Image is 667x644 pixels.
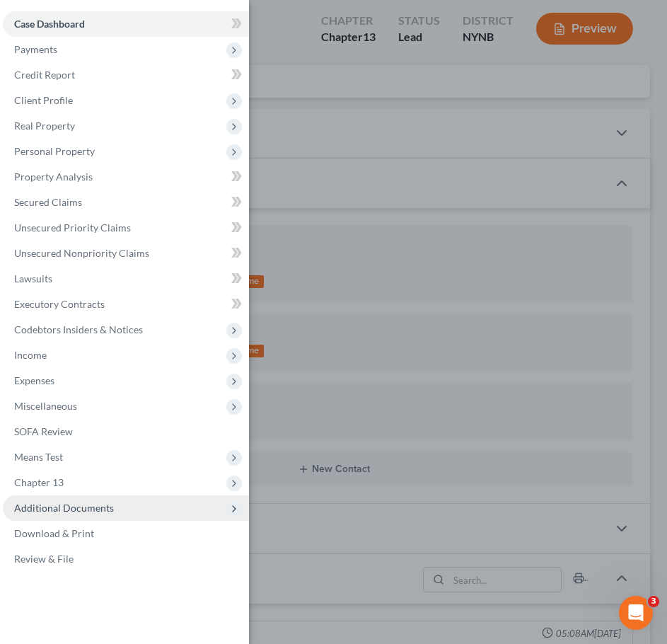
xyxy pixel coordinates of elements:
[14,94,73,106] span: Client Profile
[3,521,249,546] a: Download & Print
[14,374,54,386] span: Expenses
[14,196,82,208] span: Secured Claims
[3,164,249,190] a: Property Analysis
[3,11,249,37] a: Case Dashboard
[14,298,105,310] span: Executory Contracts
[14,120,75,132] span: Real Property
[3,215,249,241] a: Unsecured Priority Claims
[14,272,52,284] span: Lawsuits
[619,596,653,630] iframe: Intercom live chat
[14,451,63,463] span: Means Test
[3,62,249,88] a: Credit Report
[3,546,249,572] a: Review & File
[14,400,77,412] span: Miscellaneous
[14,18,85,30] span: Case Dashboard
[14,502,114,514] span: Additional Documents
[14,553,74,565] span: Review & File
[14,69,75,81] span: Credit Report
[648,596,659,607] span: 3
[14,425,73,437] span: SOFA Review
[14,171,93,183] span: Property Analysis
[3,292,249,317] a: Executory Contracts
[3,241,249,266] a: Unsecured Nonpriority Claims
[14,323,143,335] span: Codebtors Insiders & Notices
[14,43,57,55] span: Payments
[14,247,149,259] span: Unsecured Nonpriority Claims
[14,222,131,234] span: Unsecured Priority Claims
[14,349,47,361] span: Income
[3,419,249,444] a: SOFA Review
[14,476,64,488] span: Chapter 13
[14,145,95,157] span: Personal Property
[14,527,94,539] span: Download & Print
[3,266,249,292] a: Lawsuits
[3,190,249,215] a: Secured Claims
